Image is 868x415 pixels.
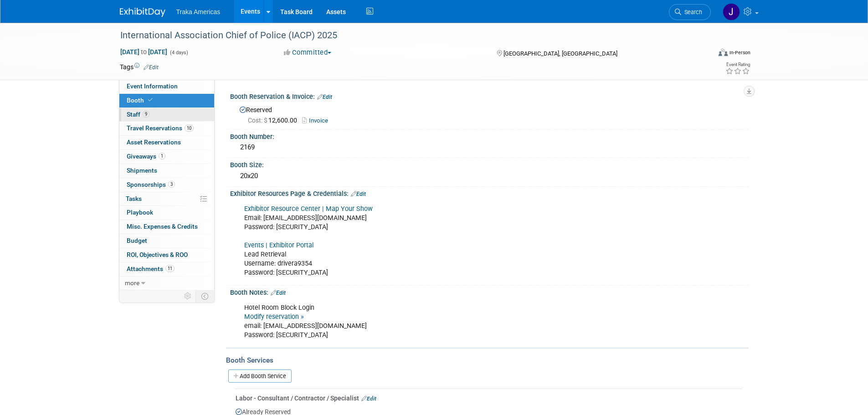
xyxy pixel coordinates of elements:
a: Booth [119,94,214,108]
span: Event Information [127,82,178,90]
span: 10 [185,125,194,132]
div: Booth Number: [230,130,749,141]
a: Asset Reservations [119,136,214,149]
a: Edit [351,191,366,197]
a: Staff9 [119,108,214,122]
button: Committed [281,48,335,57]
span: to [139,48,148,56]
span: (4 days) [169,50,188,56]
div: Reserved [237,103,742,125]
a: Travel Reservations10 [119,122,214,135]
div: Exhibitor Resources Page & Credentials: [230,187,749,199]
a: Budget [119,234,214,248]
td: Toggle Event Tabs [195,290,214,302]
a: Edit [144,64,159,71]
span: Search [681,9,702,15]
span: Booth [127,97,154,104]
a: Edit [271,290,286,296]
span: [DATE] [DATE] [120,48,168,56]
span: ROI, Objectives & ROO [127,251,188,258]
a: Events | Exhibitor Portal [244,241,313,249]
span: Attachments [127,265,175,272]
span: Sponsorships [127,181,175,188]
div: 2169 [237,140,742,154]
a: more [119,277,214,290]
a: ROI, Objectives & ROO [119,248,214,262]
a: Edit [317,94,332,100]
a: Search [669,4,711,20]
a: Sponsorships3 [119,178,214,192]
a: Tasks [119,192,214,206]
span: Traka Americas [176,8,221,15]
a: Giveaways1 [119,150,214,164]
i: Booth reservation complete [148,97,153,102]
span: 3 [168,181,175,188]
a: Add Booth Service [228,369,292,383]
div: Event Format [657,47,751,61]
span: Giveaways [127,153,165,160]
div: Event Rating [725,62,750,67]
span: Budget [127,237,147,244]
div: Booth Notes: [230,286,749,297]
span: more [125,279,139,287]
a: Playbook [119,206,214,220]
a: Modify reservation » [244,313,304,321]
a: Edit [361,395,376,402]
div: International Association Chief of Police (IACP) 2025 [117,27,697,44]
div: Booth Reservation & Invoice: [230,90,749,102]
div: Labor - Consultant / Contractor / Specialist [236,394,742,403]
span: Tasks [126,195,142,202]
span: 1 [159,153,165,159]
span: Travel Reservations [127,124,194,132]
a: Invoice [302,117,333,124]
span: 9 [143,111,149,118]
div: Email: [EMAIL_ADDRESS][DOMAIN_NAME] Password: [SECURITY_DATA] Lead Retrieval Username: drivera935... [238,200,648,282]
div: Hotel Room Block Login email: [EMAIL_ADDRESS][DOMAIN_NAME] Password: [SECURITY_DATA] [238,299,648,344]
td: Personalize Event Tab Strip [180,290,196,302]
span: Cost: $ [248,117,268,124]
img: ExhibitDay [120,8,165,17]
div: 20x20 [237,169,742,183]
span: 11 [165,265,175,272]
a: Event Information [119,80,214,93]
img: Format-Inperson.png [719,49,728,56]
span: Asset Reservations [127,138,181,146]
td: Tags [120,62,159,72]
a: Exhibitor Resource Center | Map Your Show [244,205,373,213]
a: Misc. Expenses & Credits [119,220,214,234]
span: Misc. Expenses & Credits [127,223,198,230]
a: Attachments11 [119,262,214,276]
img: Jamie Saenz [723,3,740,20]
span: [GEOGRAPHIC_DATA], [GEOGRAPHIC_DATA] [503,50,617,57]
div: Booth Size: [230,158,749,169]
span: Shipments [127,167,157,174]
span: 12,600.00 [248,117,301,124]
a: Shipments [119,164,214,178]
span: Playbook [127,209,153,216]
span: Staff [127,111,149,118]
div: Booth Services [226,355,749,365]
div: In-Person [729,49,750,56]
